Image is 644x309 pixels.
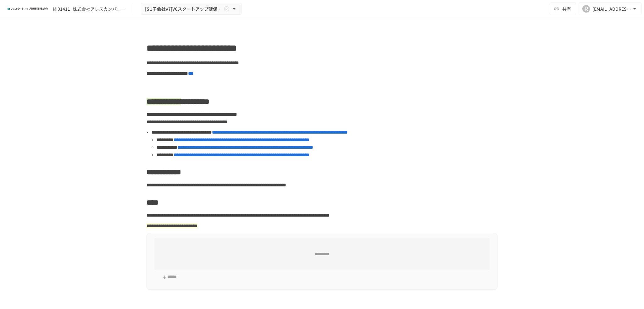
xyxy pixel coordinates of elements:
button: 共有 [550,3,576,15]
div: MI01411_株式会社アレスカンパニー [53,6,125,12]
div: [EMAIL_ADDRESS][DOMAIN_NAME] [592,5,631,13]
img: ZDfHsVrhrXUoWEWGWYf8C4Fv4dEjYTEDCNvmL73B7ox [8,4,48,14]
button: [SU子会社v7]VCスタートアップ健保への加入申請手続き [141,3,241,15]
div: R [582,5,590,13]
span: [SU子会社v7]VCスタートアップ健保への加入申請手続き [145,5,222,13]
button: R[EMAIL_ADDRESS][DOMAIN_NAME] [579,3,641,15]
span: 共有 [562,5,571,12]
